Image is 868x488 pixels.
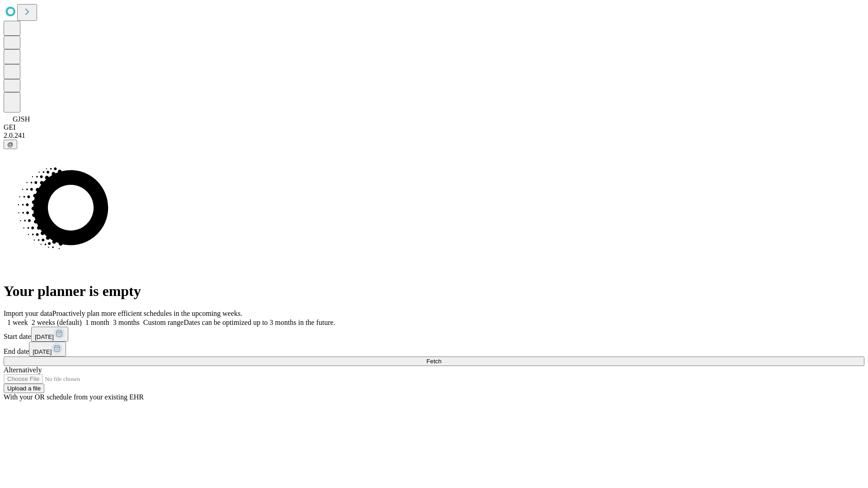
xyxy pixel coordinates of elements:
span: Dates can be optimized up to 3 months in the future. [184,319,335,326]
button: Upload a file [4,384,44,393]
span: With your OR schedule from your existing EHR [4,393,144,401]
span: Import your data [4,310,52,317]
span: [DATE] [33,348,52,355]
span: 1 week [7,319,28,326]
button: [DATE] [31,327,68,342]
div: Start date [4,327,864,342]
span: Proactively plan more efficient schedules in the upcoming weeks. [52,310,242,317]
span: [DATE] [35,333,54,340]
span: @ [7,141,14,148]
h1: Your planner is empty [4,283,864,300]
span: 2 weeks (default) [32,319,82,326]
span: Alternatively [4,366,42,374]
button: Fetch [4,357,864,366]
span: 3 months [113,319,140,326]
button: @ [4,140,17,149]
span: Fetch [426,358,441,365]
span: 1 month [85,319,109,326]
span: Custom range [143,319,184,326]
div: GEI [4,123,864,131]
div: 2.0.241 [4,131,864,140]
div: End date [4,342,864,357]
button: [DATE] [29,342,66,357]
span: GJSH [13,115,30,123]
